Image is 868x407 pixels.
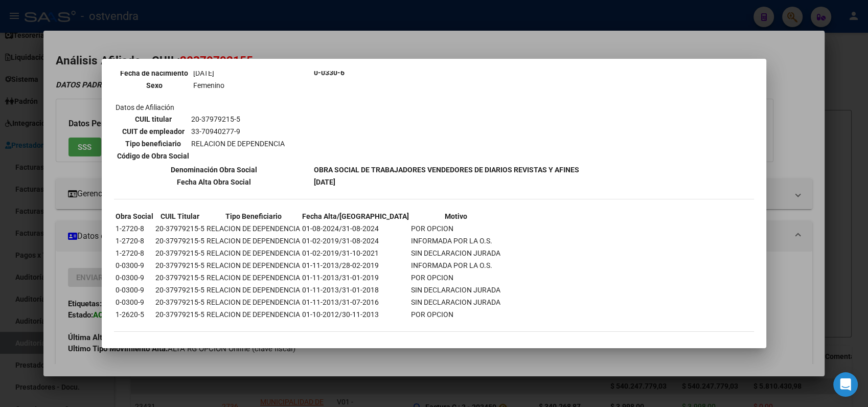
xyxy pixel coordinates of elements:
td: 1-2720-8 [115,223,154,234]
td: 0-0300-9 [115,297,154,308]
b: 0-0330-6 [314,69,345,77]
td: 20-37979215-5 [155,284,205,296]
td: 0-0300-9 [115,260,154,271]
td: 01-11-2013/28-02-2019 [302,260,409,271]
td: RELACION DE DEPENDENCIA [206,284,301,296]
td: SIN DECLARACION JURADA [410,297,501,308]
td: 0-0300-9 [115,284,154,296]
td: 01-08-2024/31-08-2024 [302,223,409,234]
td: RELACION DE DEPENDENCIA [206,247,301,259]
td: 01-02-2019/31-08-2024 [302,235,409,246]
td: 20-37979215-5 [155,235,205,246]
td: SIN DECLARACION JURADA [410,284,501,296]
td: 1-2720-8 [115,235,154,246]
td: 01-11-2013/31-01-2019 [302,272,409,283]
td: 33-70940277-9 [191,126,285,137]
td: RELACION DE DEPENDENCIA [206,223,301,234]
td: 20-37979215-5 [155,223,205,234]
td: 0-0300-9 [115,272,154,283]
td: 20-37979215-5 [155,297,205,308]
th: Denominación Obra Social [115,164,312,175]
th: Fecha Alta/[GEOGRAPHIC_DATA] [302,211,409,222]
th: Fecha Alta Obra Social [115,176,312,188]
td: 20-37979215-5 [155,260,205,271]
td: RELACION DE DEPENDENCIA [206,272,301,283]
th: Obra Social [115,211,154,222]
th: CUIT de empleador [117,126,190,137]
td: [DATE] [193,67,311,79]
td: RELACION DE DEPENDENCIA [206,260,301,271]
b: OBRA SOCIAL DE TRABAJADORES VENDEDORES DE DIARIOS REVISTAS Y AFINES [314,166,579,174]
td: POR OPCION [410,223,501,234]
td: INFORMADA POR LA O.S. [410,235,501,246]
td: POR OPCION [410,272,501,283]
td: 01-11-2013/31-01-2018 [302,284,409,296]
td: POR OPCION [410,309,501,320]
th: Tipo Beneficiario [206,211,301,222]
td: 1-2720-8 [115,247,154,259]
td: 01-10-2012/30-11-2013 [302,309,409,320]
td: RELACION DE DEPENDENCIA [206,235,301,246]
b: [DATE] [314,178,335,186]
td: 20-37979215-5 [191,114,285,125]
td: RELACION DE DEPENDENCIA [206,309,301,320]
td: Femenino [193,80,311,91]
td: 01-02-2019/31-10-2021 [302,247,409,259]
td: 01-11-2013/31-07-2016 [302,297,409,308]
td: INFORMADA POR LA O.S. [410,260,501,271]
th: Sexo [117,80,192,91]
td: RELACION DE DEPENDENCIA [206,297,301,308]
th: CUIL titular [117,114,190,125]
th: Código de Obra Social [117,150,190,162]
td: 20-37979215-5 [155,309,205,320]
td: 20-37979215-5 [155,272,205,283]
th: Motivo [410,211,501,222]
td: 1-2620-5 [115,309,154,320]
td: 20-37979215-5 [155,247,205,259]
td: SIN DECLARACION JURADA [410,247,501,259]
div: Open Intercom Messenger [833,372,858,397]
th: Fecha de nacimiento [117,67,192,79]
th: Tipo beneficiario [117,138,190,149]
th: CUIL Titular [155,211,205,222]
td: RELACION DE DEPENDENCIA [191,138,285,149]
